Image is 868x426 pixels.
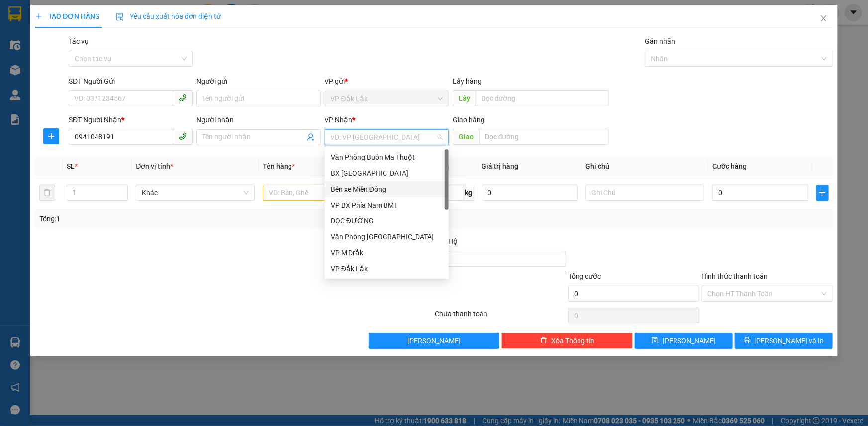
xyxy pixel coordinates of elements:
div: Chưa thanh toán [434,308,568,325]
span: VP Nhận [325,116,353,124]
span: save [652,337,659,345]
span: Giao hàng [453,116,484,124]
span: kg [464,185,474,201]
label: Hình thức thanh toán [701,272,768,280]
button: plus [816,185,829,201]
span: phone [179,94,187,102]
label: Gán nhãn [645,37,675,45]
input: Ghi Chú [585,185,704,201]
span: printer [744,337,751,345]
span: Đơn vị tính [136,162,173,170]
button: printer[PERSON_NAME] và In [735,333,833,349]
span: Yêu cầu xuất hóa đơn điện tử [116,12,221,20]
button: deleteXóa Thông tin [501,333,633,349]
span: Lấy hàng [453,77,482,85]
input: 0 [482,185,578,201]
span: Xóa Thông tin [551,335,594,346]
div: DỌC ĐƯỜNG [331,215,443,226]
label: Tác vụ [69,37,89,45]
div: VP Đắk Lắk [325,261,449,277]
span: Lấy [453,90,476,106]
div: Văn Phòng Buôn Ma Thuột [325,149,449,165]
span: [PERSON_NAME] và In [755,335,824,346]
div: BX Tây Ninh [325,165,449,181]
span: user-add [307,133,315,141]
span: phone [179,132,187,140]
button: save[PERSON_NAME] [635,333,733,349]
div: Người gửi [196,76,320,87]
button: [PERSON_NAME] [369,333,500,349]
span: [PERSON_NAME] [663,335,716,346]
span: TẠO ĐƠN HÀNG [35,12,100,20]
div: VP BX Phía Nam BMT [325,197,449,213]
div: VP M'Drắk [325,245,449,261]
div: SĐT Người Nhận [69,114,193,125]
span: Khác [142,185,249,200]
button: Close [810,5,838,33]
div: BX [GEOGRAPHIC_DATA] [331,168,443,179]
span: plus [44,132,59,140]
div: SĐT Người Gửi [69,76,193,87]
span: SL [67,162,75,170]
div: Tổng: 1 [39,213,335,224]
span: [PERSON_NAME] [407,335,461,346]
input: VD: Bàn, Ghế [263,185,382,201]
div: VP gửi [325,76,449,87]
div: Bến xe Miền Đông [325,181,449,197]
div: VP M'Drắk [331,247,443,258]
span: Tổng cước [568,272,601,280]
button: plus [43,128,59,144]
div: VP BX Phía Nam BMT [331,200,443,211]
span: Giá trị hàng [482,162,519,170]
span: Tên hàng [263,162,295,170]
div: Văn Phòng Buôn Ma Thuột [331,152,443,163]
span: VP Đắk Lắk [331,91,443,106]
img: icon [116,13,124,21]
span: Cước hàng [712,162,747,170]
button: delete [39,185,55,201]
div: Bến xe Miền Đông [331,184,443,195]
div: Văn Phòng Tân Phú [325,229,449,245]
span: Giao [453,129,479,145]
span: close [820,14,828,22]
input: Dọc đường [476,90,609,106]
div: DỌC ĐƯỜNG [325,213,449,229]
span: plus [35,13,42,20]
th: Ghi chú [581,157,708,176]
span: plus [817,189,828,197]
span: delete [540,337,547,345]
div: Người nhận [196,114,320,125]
input: Dọc đường [479,129,609,145]
div: Văn Phòng [GEOGRAPHIC_DATA] [331,231,443,242]
div: VP Đắk Lắk [331,263,443,274]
